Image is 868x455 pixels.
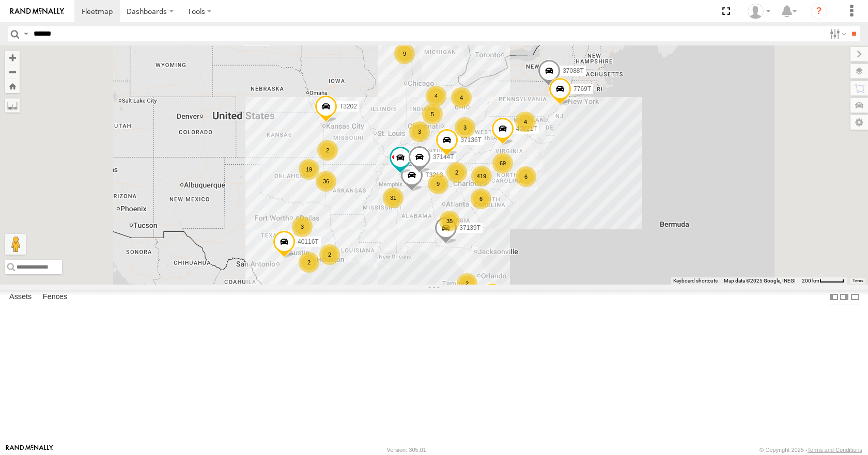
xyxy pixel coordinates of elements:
[319,244,340,265] div: 2
[422,104,443,124] div: 5
[5,234,26,255] button: Drag Pegman onto the map to open Street View
[829,290,839,305] label: Dock Summary Table to the Left
[22,26,30,41] label: Search Query
[808,447,862,453] a: Terms and Conditions
[839,290,849,305] label: Dock Summary Table to the Right
[394,43,415,64] div: 9
[428,174,448,194] div: 9
[5,51,20,65] button: Zoom in
[574,85,591,92] span: 7769T
[460,137,482,144] span: 37136T
[433,153,454,161] span: 37144T
[802,278,819,284] span: 200 km
[426,86,446,106] div: 4
[298,238,319,245] span: 40116T
[387,447,426,453] div: Version: 305.01
[6,445,53,455] a: Visit our Website
[516,166,536,187] div: 6
[339,103,357,110] span: T3202
[439,211,460,231] div: 35
[5,65,20,79] button: Zoom out
[744,4,774,19] div: Barry Weeks
[471,166,492,186] div: 419
[471,189,491,209] div: 6
[4,290,37,305] label: Assets
[515,112,536,132] div: 4
[459,224,481,231] span: 37139T
[563,68,584,75] span: 37088T
[409,121,430,142] div: 3
[451,87,472,108] div: 4
[299,252,319,273] div: 2
[425,172,443,179] span: T3213
[299,159,319,180] div: 19
[853,278,863,283] a: Terms
[317,140,338,161] div: 2
[799,277,847,285] button: Map Scale: 200 km per 44 pixels
[826,26,848,41] label: Search Filter Options
[492,153,513,174] div: 69
[38,290,72,305] label: Fences
[10,8,64,15] img: rand-logo.svg
[457,273,477,294] div: 2
[673,277,718,285] button: Keyboard shortcuts
[455,117,475,138] div: 3
[850,290,860,305] label: Hide Summary Table
[383,187,404,208] div: 31
[850,115,868,130] label: Map Settings
[446,162,467,183] div: 2
[292,216,313,237] div: 3
[811,3,827,20] i: ?
[724,278,796,284] span: Map data ©2025 Google, INEGI
[5,79,20,93] button: Zoom Home
[760,447,862,453] div: © Copyright 2025 -
[316,171,336,192] div: 36
[5,98,20,113] label: Measure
